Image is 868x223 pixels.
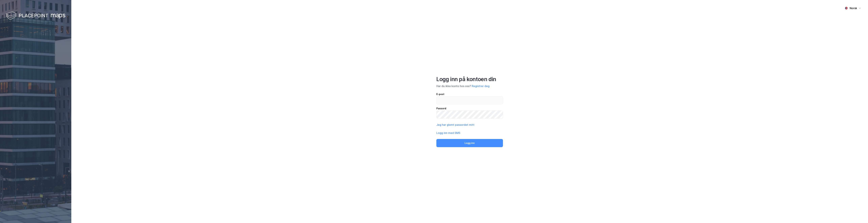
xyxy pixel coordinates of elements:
button: Jeg har glemt passordet mitt [436,123,474,127]
button: Logg inn med SMS [436,131,460,135]
div: Har du ikke konto hos oss? [436,84,503,88]
div: E-post [436,92,503,96]
div: Logg inn på kontoen din [436,76,503,83]
img: logo-white.f07954bde2210d2a523dddb988cd2aa7.svg [6,11,65,21]
div: Passord [436,106,503,110]
button: Registrer deg [472,84,490,88]
iframe: Chat Widget [851,207,868,223]
div: Norsk [850,6,857,10]
button: Logg inn [436,139,503,147]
